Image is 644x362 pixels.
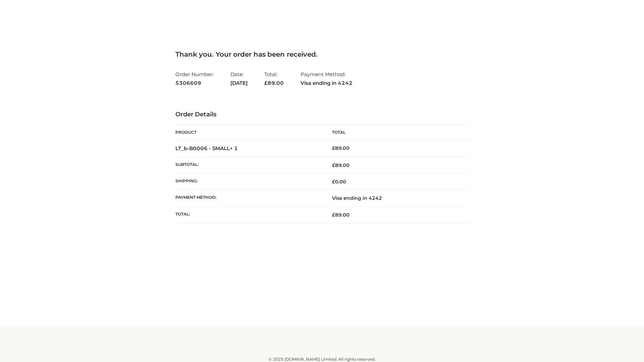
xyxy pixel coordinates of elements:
span: 89.00 [332,162,350,168]
span: £ [332,145,335,151]
th: Total [322,125,469,140]
span: 89.00 [264,80,284,86]
th: Shipping: [175,174,322,190]
strong: [DATE] [230,79,248,87]
h3: Order Details [175,111,469,118]
li: Order Number: [175,68,214,89]
th: Total: [175,206,322,223]
li: Total: [264,68,284,89]
span: 89.00 [332,212,350,218]
span: £ [264,80,268,86]
th: Product [175,125,322,140]
strong: Visa ending in 4242 [301,79,353,87]
span: £ [332,212,335,218]
h3: Thank you. Your order has been received. [175,50,469,58]
th: Payment method: [175,190,322,206]
span: £ [332,179,335,185]
td: Visa ending in 4242 [322,190,469,206]
strong: LT_b-B0006 - SMALL [175,145,238,152]
span: £ [332,162,335,168]
strong: 5306609 [175,79,214,87]
li: Payment Method: [301,68,353,89]
strong: × 1 [230,145,238,152]
bdi: 0.00 [332,179,346,185]
li: Date: [230,68,248,89]
th: Subtotal: [175,157,322,173]
bdi: 89.00 [332,145,350,151]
